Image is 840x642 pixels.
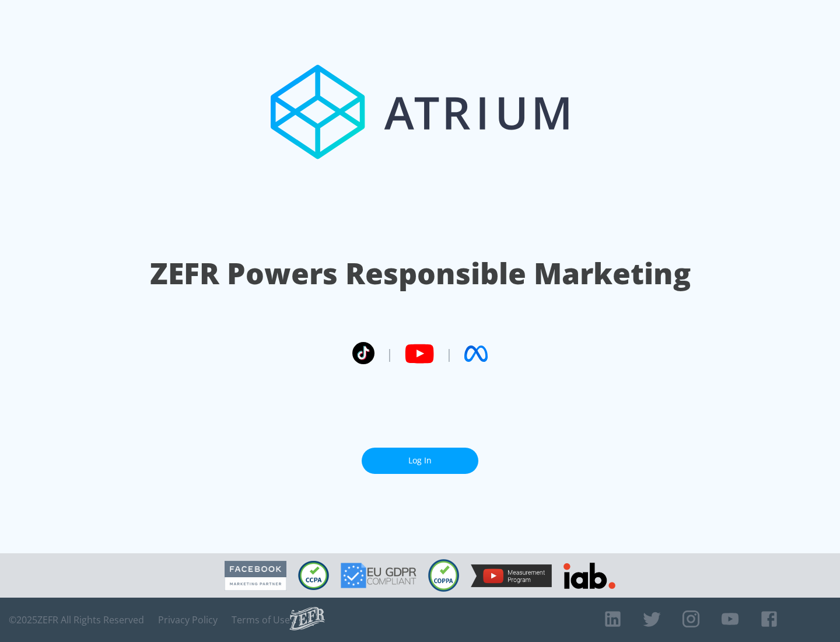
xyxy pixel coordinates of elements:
a: Log In [362,448,478,474]
h1: ZEFR Powers Responsible Marketing [150,253,691,294]
img: YouTube Measurement Program [471,564,552,587]
span: © 2025 ZEFR All Rights Reserved [9,614,144,626]
img: COPPA Compliant [428,559,459,592]
a: Privacy Policy [158,614,218,626]
span: | [386,345,393,362]
span: | [446,345,453,362]
a: Terms of Use [232,614,290,626]
img: Facebook Marketing Partner [225,561,286,591]
img: GDPR Compliant [341,563,416,588]
img: IAB [563,563,615,589]
img: CCPA Compliant [298,561,329,590]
